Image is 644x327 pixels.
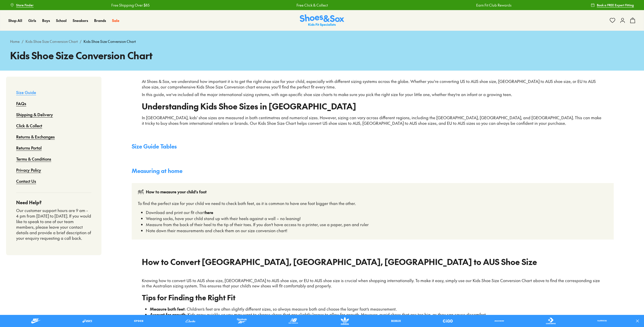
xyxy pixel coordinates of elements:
[25,39,78,44] a: Kids Shoe Size Conversion Chart
[8,18,22,23] a: Shop All
[16,109,53,120] a: Shipping & Delivery
[16,3,34,7] span: Store Finder
[205,210,213,215] a: here
[300,14,344,27] a: Shoes & Sox
[142,278,604,289] p: Knowing how to convert US to AUS shoe size, [GEOGRAPHIC_DATA] to AUS shoe size, or EU to AUS shoe...
[142,256,537,268] h2: How to Convert [GEOGRAPHIC_DATA], [GEOGRAPHIC_DATA], [GEOGRAPHIC_DATA] to AUS Shoe Size
[142,103,604,109] h2: Understanding Kids Shoe Sizes in [GEOGRAPHIC_DATA]
[150,312,604,317] li: : Kids grow quickly, so you may want to choose shoes that are slightly larger to allow for growth...
[142,79,604,90] p: At Shoes & Sox, we understand how important it is to get the right shoe size for your child, espe...
[16,175,36,187] a: Contact Us
[146,189,207,195] div: How to measure your child’s foot
[150,306,604,312] li: : Children’s feet are often slightly different sizes, so always measure both and choose the large...
[10,39,634,44] div: / /
[150,312,185,317] strong: Account for growth
[94,18,106,23] a: Brands
[84,39,136,44] span: Kids Shoe Size Conversion Chart
[10,1,34,10] a: Store Finder
[16,142,42,153] a: Returns Portal
[300,14,344,27] img: SNS_Logo_Responsive.svg
[132,167,614,175] h4: Measuring at home
[111,3,150,8] a: Free Shipping Over $85
[297,3,328,8] a: Free Click & Collect
[28,18,36,23] a: Girls
[16,87,36,98] a: Size Guide
[42,18,50,23] a: Boys
[146,227,608,233] li: Note down their measurements and check them on our size conversion chart!
[591,1,634,10] a: Book a FREE Expert Fitting
[10,48,634,63] h1: Kids Shoe Size Conversion Chart
[146,215,608,221] li: Wearing socks, have your child stand up with their heels against a wall – no leaning!
[16,120,42,131] a: Click & Collect
[142,115,604,126] p: In [GEOGRAPHIC_DATA], kids' shoe sizes are measured in both centimetres and numerical sizes. Howe...
[16,98,26,109] a: FAQs
[142,295,604,300] h3: Tips for Finding the Right Fit
[16,208,91,241] p: Our customer support hours are 9 am - 4 pm from [DATE] to [DATE]. If you would like to speak to o...
[16,164,41,175] a: Privacy Policy
[16,199,91,206] h4: Need Help?
[16,131,55,142] a: Returns & Exchanges
[73,18,88,23] a: Sneakers
[56,18,67,23] a: School
[597,3,634,7] span: Book a FREE Expert Fitting
[138,199,608,207] p: To find the perfect size for your child we need to check both feet, as it is common to have one f...
[132,142,614,151] h4: Size Guide Tables
[112,18,119,23] a: Sale
[16,153,51,164] a: Terms & Conditions
[142,92,604,97] p: In this guide, we’ve included all the major international sizing systems, with age-specific shoe ...
[150,306,185,312] strong: Measure both feet
[476,3,512,8] a: Earn Fit Club Rewards
[10,39,20,44] a: Home
[146,221,608,227] li: Measure from the back of their heel to the tip of their toes. If you don’t have access to a print...
[146,209,608,215] li: Download and print our fit chart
